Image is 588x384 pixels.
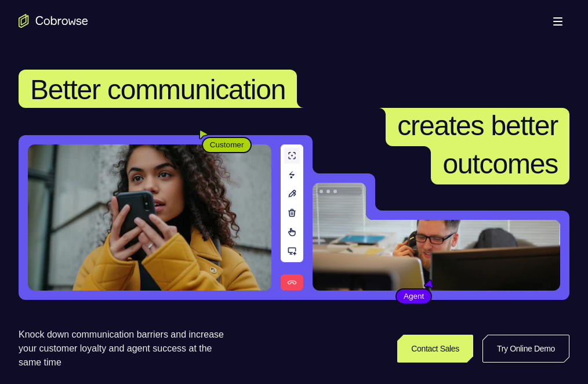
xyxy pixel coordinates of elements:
[313,183,560,291] img: A customer support agent talking on the phone
[482,335,569,363] a: Try Online Demo
[19,14,88,28] a: Go to the home page
[397,335,473,363] a: Contact Sales
[397,110,558,141] span: creates better
[19,328,234,369] p: Knock down communication barriers and increase your customer loyalty and agent success at the sam...
[281,144,303,291] img: A series of tools used in co-browsing sessions
[28,144,271,291] img: A customer holding their phone
[442,148,558,179] span: outcomes
[30,74,285,105] span: Better communication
